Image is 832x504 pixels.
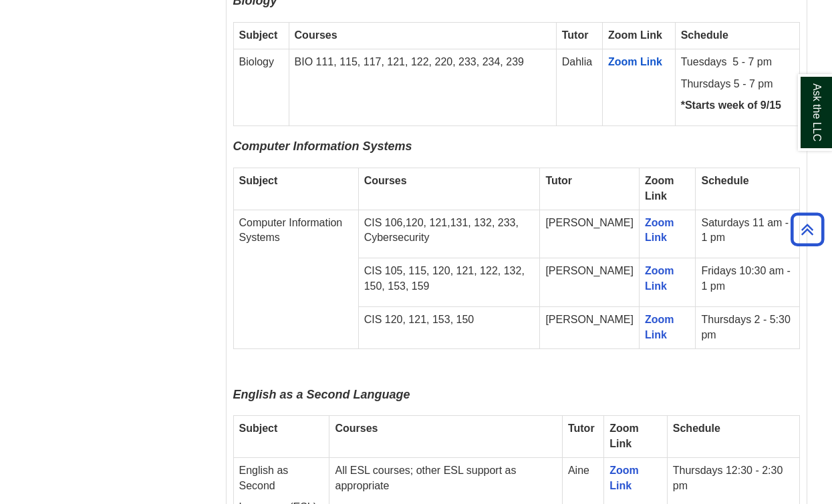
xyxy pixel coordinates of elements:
[233,49,289,126] td: Biology
[358,306,540,348] td: CIS 120, 121, 153, 150
[608,29,662,41] strong: Zoom Link
[681,99,781,111] strong: *Starts week of 9/15
[233,210,358,348] td: Computer Information Systems
[540,258,640,307] td: [PERSON_NAME]
[696,258,799,307] td: Fridays 10:30 am - 1 pm
[681,55,794,70] p: Tuesdays 5 - 7 pm
[364,216,535,246] p: CIS 106,120, 121,131, 132, 233, Cybersecurity
[645,217,674,244] a: Zoom Link
[568,423,595,434] strong: Tutor
[239,423,278,434] strong: Subject
[239,463,324,494] p: English as Second
[681,77,794,92] p: Thursdays 5 - 7 pm
[609,423,639,449] strong: Zoom Link
[364,264,535,294] p: CIS 105, 115, 120, 121, 122, 132, 150, 153, 159
[645,265,674,292] a: Zoom Link
[233,388,410,401] span: English as a Second Language
[562,29,589,41] strong: Tutor
[609,465,639,491] a: Zoom Link
[681,29,728,41] strong: Schedule
[545,175,572,186] strong: Tutor
[239,29,278,41] strong: Subject
[696,210,799,258] td: Saturdays 11 am - 1 pm
[556,49,602,126] td: Dahlia
[701,175,748,186] strong: Schedule
[673,463,794,494] p: Thursdays 12:30 - 2:30 pm
[540,210,640,258] td: [PERSON_NAME]
[233,140,412,153] span: Computer Information Systems
[696,306,799,348] td: Thursdays 2 - 5:30 pm
[364,175,407,186] strong: Courses
[335,423,378,434] strong: Courses
[295,29,337,41] strong: Courses
[786,220,829,238] a: Back to Top
[608,56,662,67] a: Zoom Link
[645,175,674,202] strong: Zoom Link
[673,423,720,434] strong: Schedule
[289,49,556,126] td: BIO 111, 115, 117, 121, 122, 220, 233, 234, 239
[645,314,674,340] a: Zoom Link
[540,306,640,348] td: [PERSON_NAME]
[239,175,278,186] strong: Subject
